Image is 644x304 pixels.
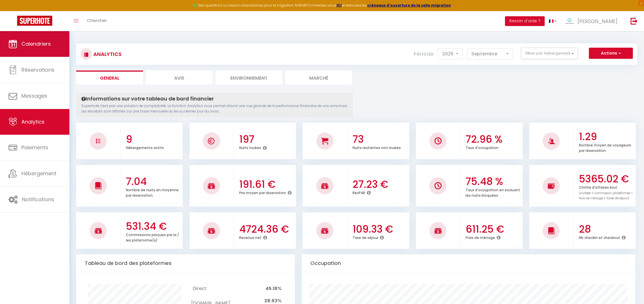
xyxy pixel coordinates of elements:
[353,144,401,150] p: Nuits restantes non louées
[548,182,555,189] img: NO IMAGE
[239,223,295,235] h3: 4724.36 €
[21,144,48,151] span: Paiements
[579,234,620,240] p: Nb checkin et checkout
[505,16,545,26] button: Besoin d'aide ?
[76,254,295,272] div: Tableau de bord des plateformes
[631,17,638,25] img: logout
[21,40,51,47] span: Calendriers
[337,3,342,8] a: ICI
[239,234,261,240] p: Revenus net
[126,176,181,188] h3: 7.04
[17,16,52,26] img: Super Booking
[521,48,578,59] button: Filtrer par hébergement
[81,103,348,114] p: Superhote n'est pas une solution de comptabilité. La fonction Analytics vous permet d'avoir une v...
[21,118,45,125] span: Analytics
[21,92,47,99] span: Messages
[92,48,122,61] h3: Analytics
[22,196,54,203] span: Notifications
[579,184,633,201] p: Chiffre d'affaires brut
[434,182,442,189] img: NO IMAGE
[285,71,352,84] li: Marché
[353,178,408,190] h3: 27.23 €
[265,285,281,292] span: 45.18%
[466,234,495,240] p: Frais de ménage
[466,186,520,198] p: Taux d'occupation en excluant les nuits bloquées
[565,16,574,27] img: ...
[466,176,521,188] h3: 75.48 %
[126,133,181,145] h3: 9
[353,234,378,240] p: Taxe de séjour
[146,71,213,84] li: Avis
[367,3,451,8] a: créneaux d'ouverture de la salle migration
[21,66,55,73] span: Réservations
[21,170,57,177] span: Hébergement
[216,71,282,84] li: Environnement
[579,173,634,185] h3: 5365.02 €
[561,11,625,31] a: ... [PERSON_NAME]
[239,189,286,195] p: Prix moyen par réservation
[239,133,295,145] h3: 197
[81,96,348,102] h4: Informations sur votre tableau de bord financier
[96,139,100,143] img: NO IMAGE
[589,48,633,59] button: Actions
[353,133,408,145] h3: 73
[579,223,634,235] h3: 28
[126,220,181,232] h3: 531.34 €
[353,189,365,195] p: RevPAR
[466,133,521,145] h3: 72.96 %
[126,186,179,198] p: Nombre de nuits en moyenne par réservation
[191,284,230,294] td: Direct
[83,11,111,31] a: Chercher
[264,297,281,304] span: 28.93%
[466,144,498,150] p: Taux d'occupation
[126,231,179,243] p: Commissions perçues par la / les plateforme(s)
[76,71,143,84] li: General
[353,223,408,235] h3: 109.33 €
[579,142,631,153] p: Nombre moyen de voyageurs par réservation
[579,131,634,143] h3: 1.29
[126,144,164,150] p: Hébergements actifs
[302,254,635,272] div: Occupation
[414,48,434,60] label: Période
[87,17,107,23] span: Chercher
[466,223,521,235] h3: 611.25 €
[239,144,261,150] p: Nuits louées
[579,191,633,201] span: (nuitées + commission plateformes + frais de ménage + taxes de séjour)
[5,2,22,19] button: Ouvrir le widget de chat LiveChat
[577,18,617,25] span: [PERSON_NAME]
[239,178,295,190] h3: 191.61 €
